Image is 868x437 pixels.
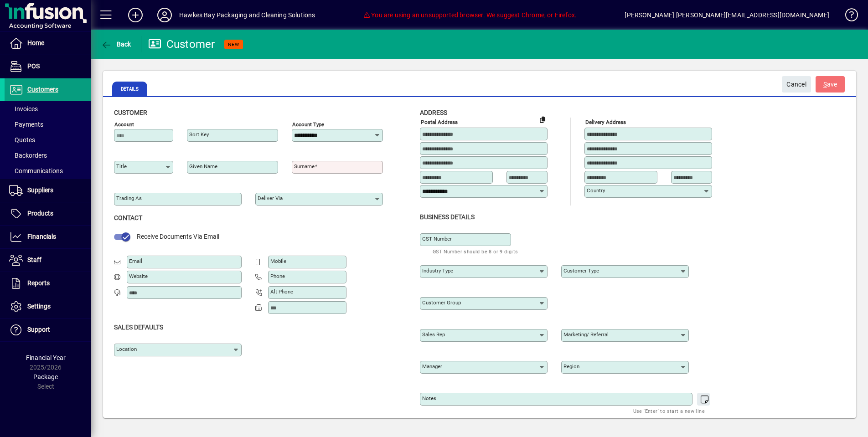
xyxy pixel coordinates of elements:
mat-label: Surname [294,163,315,170]
mat-label: Trading as [116,195,142,201]
span: Products [27,210,53,217]
span: Communications [9,167,63,175]
a: POS [5,55,91,78]
a: Payments [5,117,91,132]
span: Financial Year [26,354,66,361]
mat-label: Sort key [189,131,209,138]
mat-label: Alt Phone [270,288,293,295]
span: Financials [27,233,56,240]
a: Suppliers [5,179,91,202]
mat-label: Country [587,187,605,194]
span: Business details [420,213,475,221]
mat-label: Region [563,363,579,370]
span: Quotes [9,136,35,144]
a: Backorders [5,148,91,163]
a: Staff [5,249,91,272]
mat-label: GST Number [422,236,452,242]
span: Suppliers [27,186,53,194]
mat-label: Account [114,121,134,128]
mat-label: Customer group [422,299,461,306]
mat-label: Title [116,163,127,170]
mat-label: Sales rep [422,331,445,338]
a: Knowledge Base [838,2,857,31]
a: Support [5,319,91,341]
mat-label: Deliver via [258,195,283,201]
button: Profile [150,7,179,23]
a: Communications [5,163,91,179]
span: S [823,81,827,88]
span: Customer [114,109,147,116]
app-page-header-button: Back [91,36,141,52]
mat-label: Manager [422,363,442,370]
button: Copy to Delivery address [535,112,550,127]
span: Package [33,373,58,380]
span: Backorders [9,152,47,159]
span: Reports [27,279,50,287]
span: Customers [27,86,58,93]
span: Sales defaults [114,324,163,331]
span: Invoices [9,105,38,113]
span: Contact [114,214,142,221]
span: Back [101,41,131,48]
mat-hint: GST Number should be 8 or 9 digits [433,246,518,257]
mat-label: Notes [422,395,436,401]
a: Home [5,32,91,55]
a: Quotes [5,132,91,148]
mat-label: Phone [270,273,285,279]
span: Details [112,82,147,96]
mat-label: Location [116,346,137,352]
mat-label: Mobile [270,258,286,264]
span: Home [27,39,44,46]
button: Save [816,76,845,93]
mat-label: Industry type [422,267,453,274]
button: Cancel [782,76,811,93]
mat-label: Email [129,258,142,264]
mat-label: Account Type [292,121,324,128]
button: Back [98,36,134,52]
mat-hint: Use 'Enter' to start a new line [633,406,705,416]
a: Products [5,202,91,225]
span: POS [27,62,40,70]
span: Staff [27,256,41,263]
span: Address [420,109,447,116]
div: Hawkes Bay Packaging and Cleaning Solutions [179,8,315,22]
span: You are using an unsupported browser. We suggest Chrome, or Firefox. [363,11,577,19]
span: Cancel [786,77,806,92]
mat-label: Website [129,273,148,279]
mat-label: Given name [189,163,217,170]
span: Receive Documents Via Email [137,233,219,240]
span: ave [823,77,837,92]
a: Settings [5,295,91,318]
span: Settings [27,303,51,310]
button: Add [121,7,150,23]
span: Support [27,326,50,333]
a: Financials [5,226,91,248]
a: Reports [5,272,91,295]
span: Payments [9,121,43,128]
div: [PERSON_NAME] [PERSON_NAME][EMAIL_ADDRESS][DOMAIN_NAME] [625,8,829,22]
mat-label: Marketing/ Referral [563,331,609,338]
mat-label: Customer type [563,267,599,274]
div: Customer [148,37,215,51]
a: Invoices [5,101,91,117]
span: NEW [228,41,239,47]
